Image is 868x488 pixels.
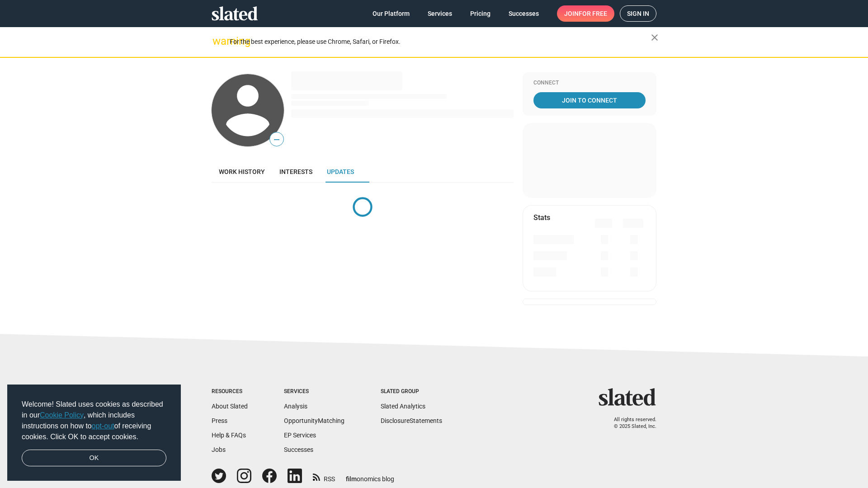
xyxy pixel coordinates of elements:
span: Join To Connect [535,92,644,108]
mat-icon: close [649,32,660,43]
a: OpportunityMatching [284,417,344,424]
a: Press [212,417,227,424]
a: filmonomics blog [346,468,394,483]
span: Updates [327,168,354,175]
div: cookieconsent [7,385,181,481]
a: Pricing [463,5,498,22]
a: Interests [272,161,320,183]
a: Our Platform [365,5,417,22]
div: Slated Group [381,388,442,395]
a: Successes [501,5,546,22]
a: dismiss cookie message [22,450,166,467]
span: Work history [219,168,265,175]
a: Joinfor free [557,5,614,22]
p: All rights reserved. © 2025 Slated, Inc. [604,417,656,430]
div: For the best experience, please use Chrome, Safari, or Firefox. [230,36,651,48]
span: Services [428,5,452,22]
span: film [346,475,357,483]
span: Sign in [627,6,649,21]
span: Welcome! Slated uses cookies as described in our , which includes instructions on how to of recei... [22,399,166,442]
span: Pricing [470,5,491,22]
a: Join To Connect [533,92,646,108]
span: Join [564,5,607,22]
span: Our Platform [373,5,410,22]
a: Slated Analytics [381,403,425,410]
a: Cookie Policy [40,411,84,419]
a: Successes [284,446,313,453]
a: Updates [320,161,361,183]
a: opt-out [92,422,114,430]
mat-icon: warning [212,36,223,47]
a: Analysis [284,403,307,410]
span: for free [579,5,607,22]
a: Work history [212,161,272,183]
a: Help & FAQs [212,432,246,439]
a: About Slated [212,403,248,410]
div: Resources [212,388,248,395]
a: Jobs [212,446,226,453]
span: Successes [509,5,539,22]
a: RSS [313,469,335,483]
a: Sign in [620,5,656,22]
span: Interests [279,168,312,175]
a: DisclosureStatements [381,417,442,424]
mat-card-title: Stats [533,213,550,222]
a: Services [420,5,459,22]
a: EP Services [284,432,316,439]
span: — [270,134,283,145]
div: Connect [533,80,646,87]
div: Services [284,388,344,395]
